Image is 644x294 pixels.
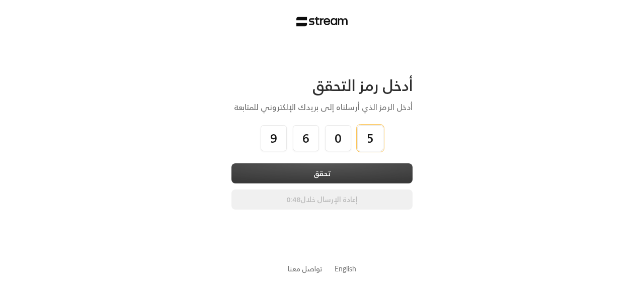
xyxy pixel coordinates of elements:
img: Stream Logo [296,17,348,27]
button: تحقق [231,163,413,183]
div: أدخل الرمز الذي أرسلناه إلى بريدك الإلكتروني للمتابعة [231,101,413,113]
div: أدخل رمز التحقق [231,76,413,95]
a: تواصل معنا [288,262,323,275]
a: English [335,259,356,278]
button: تواصل معنا [288,263,323,274]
